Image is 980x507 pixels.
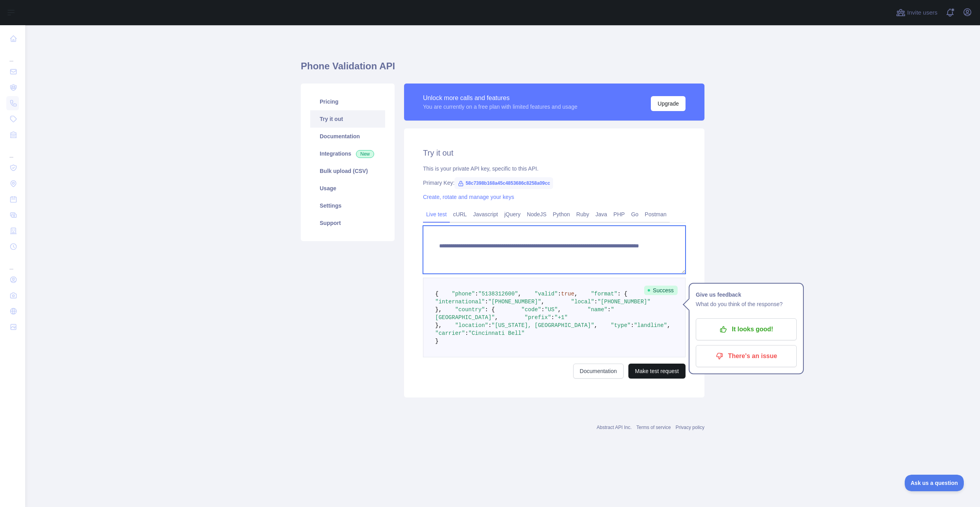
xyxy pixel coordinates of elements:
[558,291,561,297] span: :
[301,60,704,79] h1: Phone Validation API
[628,364,686,379] button: Make test request
[521,306,541,313] span: "code"
[561,291,574,297] span: true
[423,165,686,173] div: This is your private API key, specific to this API.
[588,306,607,313] span: "name"
[6,47,19,63] div: ...
[518,291,521,297] span: ,
[544,306,558,313] span: "US"
[907,8,937,17] span: Invite users
[450,208,470,221] a: cURL
[651,96,686,111] button: Upgrade
[541,299,544,305] span: ,
[423,147,686,158] h2: Try it out
[488,322,491,329] span: :
[423,103,578,111] div: You are currently on a free plan with limited features and usage
[423,93,578,103] div: Unlock more calls and features
[423,179,686,187] div: Primary Key:
[6,143,19,159] div: ...
[475,291,478,297] span: :
[611,322,630,329] span: "type"
[501,208,524,221] a: jQuery
[554,314,568,321] span: "+1"
[435,299,485,305] span: "international"
[535,291,558,297] span: "valid"
[696,318,797,340] button: It looks good!
[455,306,485,313] span: "country"
[571,299,594,305] span: "local"
[631,322,634,329] span: :
[485,299,488,305] span: :
[310,197,385,214] a: Settings
[541,306,544,313] span: :
[485,306,495,313] span: : {
[634,322,667,329] span: "landline"
[470,208,501,221] a: Javascript
[558,306,561,313] span: ,
[310,162,385,180] a: Bulk upload (CSV)
[676,425,704,430] a: Privacy policy
[468,330,525,336] span: "Cincinnati Bell"
[667,322,670,329] span: ,
[617,291,627,297] span: : {
[594,299,597,305] span: :
[356,150,374,158] span: New
[702,349,791,363] p: There's an issue
[598,299,650,305] span: "[PHONE_NUMBER]"
[574,291,578,297] span: ,
[628,208,642,221] a: Go
[696,345,797,367] button: There's an issue
[478,291,518,297] span: "5138312600"
[6,255,19,271] div: ...
[696,290,797,299] h1: Give us feedback
[310,93,385,110] a: Pricing
[550,208,573,221] a: Python
[702,323,791,336] p: It looks good!
[642,208,670,221] a: Postman
[644,286,678,295] span: Success
[465,330,468,336] span: :
[894,6,939,19] button: Invite users
[551,314,554,321] span: :
[435,291,438,297] span: {
[423,194,514,200] a: Create, rotate and manage your keys
[524,208,550,221] a: NodeJS
[488,299,541,305] span: "[PHONE_NUMBER]"
[310,110,385,128] a: Try it out
[492,322,594,329] span: "[US_STATE], [GEOGRAPHIC_DATA]"
[310,145,385,162] a: Integrations New
[610,208,628,221] a: PHP
[435,306,442,313] span: },
[310,128,385,145] a: Documentation
[592,208,611,221] a: Java
[607,306,611,313] span: :
[423,208,450,221] a: Live test
[905,475,964,491] iframe: Toggle Customer Support
[452,291,475,297] span: "phone"
[310,214,385,232] a: Support
[435,338,438,344] span: }
[573,208,592,221] a: Ruby
[594,322,597,329] span: ,
[591,291,617,297] span: "format"
[495,314,498,321] span: ,
[597,425,632,430] a: Abstract API Inc.
[455,322,488,329] span: "location"
[455,177,553,189] span: 58c7398b168a45c4853686c8258a09cc
[573,364,624,379] a: Documentation
[435,330,465,336] span: "carrier"
[696,299,797,309] p: What do you think of the response?
[636,425,671,430] a: Terms of service
[525,314,551,321] span: "prefix"
[435,322,442,329] span: },
[310,180,385,197] a: Usage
